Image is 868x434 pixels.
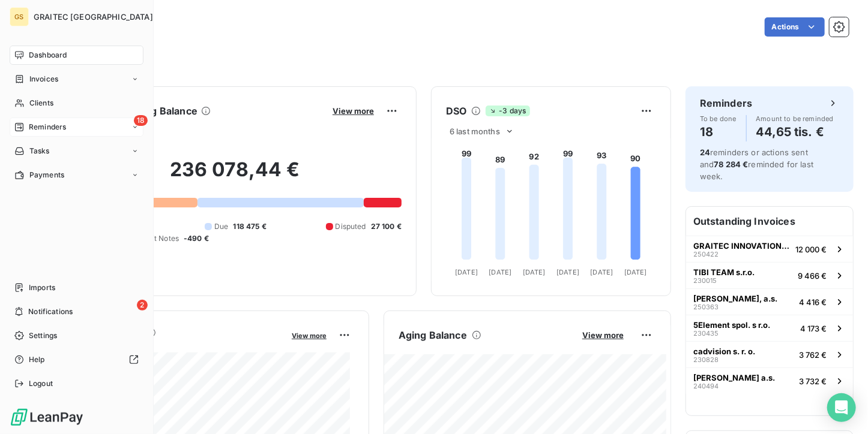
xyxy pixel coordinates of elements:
[686,262,853,288] button: TIBI TEAM s.r.o.2300159 466 €
[765,17,825,37] button: Actions
[693,303,719,311] span: 250363
[29,282,55,293] span: Imports
[799,297,827,307] span: 4 416 €
[29,50,67,61] span: Dashboard
[29,330,57,341] span: Settings
[686,236,853,262] button: GRAITEC INNOVATION SAS25042212 000 €
[34,12,153,22] span: GRAITEC [GEOGRAPHIC_DATA]
[29,354,45,365] span: Help
[693,330,719,337] span: 230435
[455,268,478,276] tspan: [DATE]
[214,221,228,232] span: Due
[624,268,647,276] tspan: [DATE]
[450,126,500,136] span: 6 last months
[10,7,29,26] div: GS
[29,122,66,132] span: Reminders
[693,346,755,356] span: cadvision s. r. o.
[693,267,755,277] span: TIBI TEAM s.r.o.
[29,74,58,85] span: Invoices
[579,330,627,340] button: View more
[756,115,834,122] span: Amount to be reminded
[233,221,266,232] span: 118 475 €
[591,268,613,276] tspan: [DATE]
[288,330,330,340] button: View more
[700,115,737,122] span: To be done
[756,122,834,141] h4: 44,65 tis. €
[371,221,402,232] span: 27 100 €
[486,106,529,116] span: -3 days
[714,159,748,169] span: 78 284 €
[68,158,402,194] h2: 236 078,44 €
[134,115,148,126] span: 18
[399,328,467,342] h6: Aging Balance
[700,147,710,157] span: 24
[693,373,775,382] span: [PERSON_NAME] a.s.
[795,245,827,254] span: 12 000 €
[137,300,148,311] span: 2
[686,315,853,341] button: 5Element spol. s r.o.2304354 173 €
[700,147,813,181] span: reminders or actions sent and reminded for last week.
[700,122,737,141] h4: 18
[686,207,853,236] h6: Outstanding Invoices
[693,320,770,330] span: 5Element spol. s r.o.
[800,324,827,333] span: 4 173 €
[329,106,378,116] button: View more
[68,340,283,352] span: Monthly Revenue
[184,233,209,244] span: -490 €
[686,288,853,315] button: [PERSON_NAME], a.s.2503634 416 €
[292,331,327,340] span: View more
[693,382,719,390] span: 240494
[333,106,374,116] span: View more
[686,367,853,394] button: [PERSON_NAME] a.s.2404943 732 €
[336,221,366,232] span: Disputed
[29,170,64,180] span: Payments
[799,350,827,360] span: 3 762 €
[10,408,84,427] img: Logo LeanPay
[686,341,853,367] button: cadvision s. r. o.2308283 762 €
[523,268,546,276] tspan: [DATE]
[799,376,827,386] span: 3 732 €
[10,350,143,369] a: Help
[693,251,719,258] span: 250422
[29,98,53,108] span: Clients
[700,96,752,110] h6: Reminders
[693,294,777,303] span: [PERSON_NAME], a.s.
[29,378,53,389] span: Logout
[693,277,717,284] span: 230015
[693,356,719,363] span: 230828
[556,268,579,276] tspan: [DATE]
[489,268,512,276] tspan: [DATE]
[28,306,73,317] span: Notifications
[693,241,791,251] span: GRAITEC INNOVATION SAS
[446,104,466,118] h6: DSO
[798,271,827,281] span: 9 466 €
[827,393,856,422] div: Open Intercom Messenger
[29,146,50,156] span: Tasks
[582,330,624,340] span: View more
